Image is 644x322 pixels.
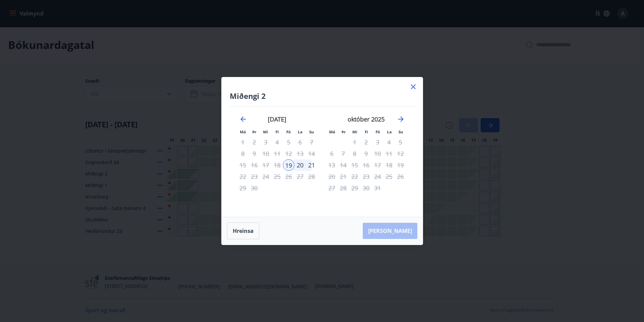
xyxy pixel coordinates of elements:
td: Not available. laugardagur, 13. september 2025 [294,148,306,159]
td: Not available. miðvikudagur, 22. október 2025 [349,171,360,182]
div: Aðeins útritun í boði [360,171,372,182]
td: Not available. laugardagur, 27. september 2025 [294,171,306,182]
td: Not available. mánudagur, 1. september 2025 [237,136,249,148]
div: Calendar [230,107,415,209]
small: Fö [286,129,291,134]
td: Not available. laugardagur, 18. október 2025 [383,159,395,171]
td: Not available. laugardagur, 25. október 2025 [383,171,395,182]
td: Not available. sunnudagur, 26. október 2025 [395,171,406,182]
td: Not available. miðvikudagur, 3. september 2025 [260,136,271,148]
small: Má [240,129,246,134]
div: 20 [294,159,306,171]
td: Not available. laugardagur, 4. október 2025 [383,136,395,148]
td: Not available. mánudagur, 22. september 2025 [237,171,249,182]
h4: Miðengi 2 [230,91,415,101]
td: Not available. miðvikudagur, 1. október 2025 [349,136,360,148]
td: Not available. miðvikudagur, 8. október 2025 [349,148,360,159]
small: La [387,129,392,134]
td: Not available. föstudagur, 17. október 2025 [372,159,383,171]
td: Not available. fimmtudagur, 11. september 2025 [271,148,283,159]
small: Má [329,129,335,134]
small: Fö [376,129,380,134]
small: Fi [276,129,279,134]
td: Not available. fimmtudagur, 9. október 2025 [360,148,372,159]
td: Not available. þriðjudagur, 21. október 2025 [337,171,349,182]
td: Not available. miðvikudagur, 24. september 2025 [260,171,271,182]
td: Not available. fimmtudagur, 4. september 2025 [271,136,283,148]
small: Mi [352,129,357,134]
small: Þr [252,129,256,134]
td: Not available. mánudagur, 8. september 2025 [237,148,249,159]
td: Not available. fimmtudagur, 23. október 2025 [360,171,372,182]
td: Not available. föstudagur, 5. september 2025 [283,136,294,148]
td: Not available. laugardagur, 6. september 2025 [294,136,306,148]
button: Hreinsa [227,222,259,239]
div: Aðeins útritun í boði [372,182,383,194]
small: Su [398,129,403,134]
td: Not available. sunnudagur, 28. september 2025 [306,171,317,182]
td: Not available. þriðjudagur, 16. september 2025 [249,159,260,171]
strong: [DATE] [268,115,286,123]
td: Not available. mánudagur, 27. október 2025 [326,182,337,194]
td: Not available. föstudagur, 26. september 2025 [283,171,294,182]
td: Not available. sunnudagur, 5. október 2025 [395,136,406,148]
td: Not available. þriðjudagur, 28. október 2025 [337,182,349,194]
td: Not available. föstudagur, 12. september 2025 [283,148,294,159]
td: Choose sunnudagur, 21. september 2025 as your check-out date. It’s available. [306,159,317,171]
td: Not available. mánudagur, 15. september 2025 [237,159,249,171]
small: Su [309,129,314,134]
td: Not available. mánudagur, 29. september 2025 [237,182,249,194]
td: Not available. fimmtudagur, 2. október 2025 [360,136,372,148]
div: Aðeins útritun í boði [306,159,317,171]
td: Not available. sunnudagur, 12. október 2025 [395,148,406,159]
td: Not available. sunnudagur, 14. september 2025 [306,148,317,159]
td: Not available. miðvikudagur, 15. október 2025 [349,159,360,171]
td: Not available. miðvikudagur, 29. október 2025 [349,182,360,194]
td: Not available. fimmtudagur, 30. október 2025 [360,182,372,194]
strong: október 2025 [348,115,385,123]
td: Not available. föstudagur, 24. október 2025 [372,171,383,182]
td: Not available. sunnudagur, 19. október 2025 [395,159,406,171]
td: Not available. föstudagur, 3. október 2025 [372,136,383,148]
div: Move backward to switch to the previous month. [239,115,247,123]
td: Not available. miðvikudagur, 17. september 2025 [260,159,271,171]
div: Move forward to switch to the next month. [397,115,405,123]
small: Mi [263,129,268,134]
small: Þr [342,129,346,134]
td: Not available. þriðjudagur, 30. september 2025 [249,182,260,194]
td: Not available. mánudagur, 6. október 2025 [326,148,337,159]
td: Choose laugardagur, 20. september 2025 as your check-out date. It’s available. [294,159,306,171]
td: Not available. þriðjudagur, 7. október 2025 [337,148,349,159]
td: Not available. þriðjudagur, 9. september 2025 [249,148,260,159]
small: La [298,129,302,134]
td: Selected as start date. föstudagur, 19. september 2025 [283,159,294,171]
td: Not available. þriðjudagur, 2. september 2025 [249,136,260,148]
td: Not available. fimmtudagur, 25. september 2025 [271,171,283,182]
td: Not available. fimmtudagur, 18. september 2025 [271,159,283,171]
div: Aðeins innritun í boði [283,159,294,171]
td: Not available. mánudagur, 20. október 2025 [326,171,337,182]
td: Not available. miðvikudagur, 10. september 2025 [260,148,271,159]
td: Not available. föstudagur, 10. október 2025 [372,148,383,159]
td: Not available. þriðjudagur, 23. september 2025 [249,171,260,182]
small: Fi [365,129,368,134]
td: Not available. fimmtudagur, 16. október 2025 [360,159,372,171]
td: Not available. laugardagur, 11. október 2025 [383,148,395,159]
td: Not available. föstudagur, 31. október 2025 [372,182,383,194]
td: Not available. sunnudagur, 7. september 2025 [306,136,317,148]
div: Aðeins útritun í boði [372,159,383,171]
td: Not available. mánudagur, 13. október 2025 [326,159,337,171]
td: Not available. þriðjudagur, 14. október 2025 [337,159,349,171]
